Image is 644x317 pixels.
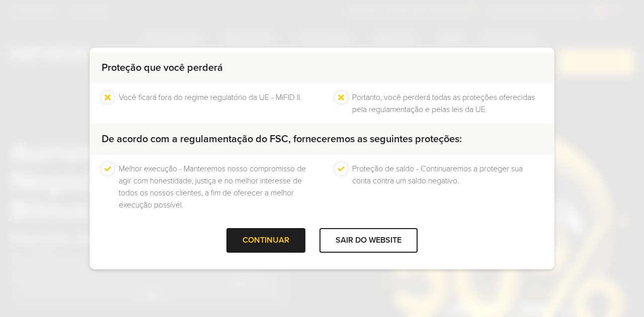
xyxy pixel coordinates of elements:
li: Portanto, você perderá todas as proteções oferecidas pela regulamentação e pelas leis da UE. [352,91,542,116]
li: Você ficará fora do regime regulatório da UE - MiFID II. [119,91,301,116]
div: CONTINUAR [226,228,305,253]
strong: De acordo com a regulamentação do FSC, forneceremos as seguintes proteções: [102,133,462,145]
li: Proteção de saldo - Continuaremos a proteger sua conta contra um saldo negativo. [352,163,542,211]
li: Melhor execução - Manteremos nosso compromisso de agir com honestidade, justiça e no melhor inter... [119,163,309,211]
strong: Proteção que você perderá [102,62,223,74]
div: SAIR DO WEBSITE [319,228,418,253]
